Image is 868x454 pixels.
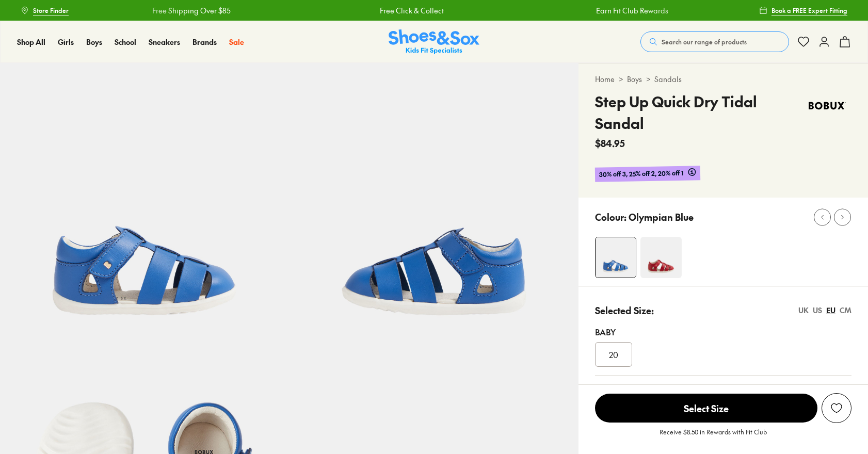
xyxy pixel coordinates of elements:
span: Book a FREE Expert Fitting [771,6,847,15]
span: Sale [229,37,244,47]
img: 4-551558_1 [596,237,636,278]
a: Store Finder [21,1,69,20]
a: Free Shipping Over $85 [152,5,230,16]
a: Free Click & Collect [379,5,443,16]
span: 30% off 3, 25% off 2, 20% off 1 [599,168,684,180]
div: US [813,305,822,316]
a: Brands [192,37,217,47]
p: Olympian Blue [629,210,694,224]
a: Sandals [654,74,682,85]
div: CM [840,305,851,316]
span: Sneakers [149,37,180,47]
button: Search our range of products [640,31,789,52]
a: Sale [229,37,244,47]
div: Toddler [595,384,851,396]
a: Home [595,74,615,85]
p: Colour: [595,210,626,224]
button: Select Size [595,393,817,423]
span: School [115,37,136,47]
a: Book a FREE Expert Fitting [759,1,847,20]
span: Store Finder [33,6,69,15]
a: Girls [58,37,74,47]
p: Selected Size: [595,303,654,317]
span: $84.95 [595,136,625,150]
button: Add to Wishlist [822,393,851,423]
img: Vendor logo [803,91,851,121]
div: > > [595,74,851,85]
a: Earn Fit Club Rewards [596,5,668,16]
a: Sneakers [149,37,180,47]
div: EU [826,305,835,316]
a: Shop All [17,37,45,47]
a: Boys [627,74,642,85]
div: Baby [595,326,851,338]
span: Shop All [17,37,45,47]
img: SNS_Logo_Responsive.svg [389,29,479,55]
img: 5-551559_1 [290,63,579,352]
img: 4-551553_1 [640,237,682,278]
div: UK [798,305,809,316]
a: Shoes & Sox [389,29,479,55]
h4: Step Up Quick Dry Tidal Sandal [595,91,803,134]
span: Boys [86,37,102,47]
p: Receive $8.50 in Rewards with Fit Club [660,427,767,446]
span: Search our range of products [662,37,747,46]
a: Boys [86,37,102,47]
span: 20 [609,348,618,361]
a: School [115,37,136,47]
span: Brands [192,37,217,47]
span: Girls [58,37,74,47]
